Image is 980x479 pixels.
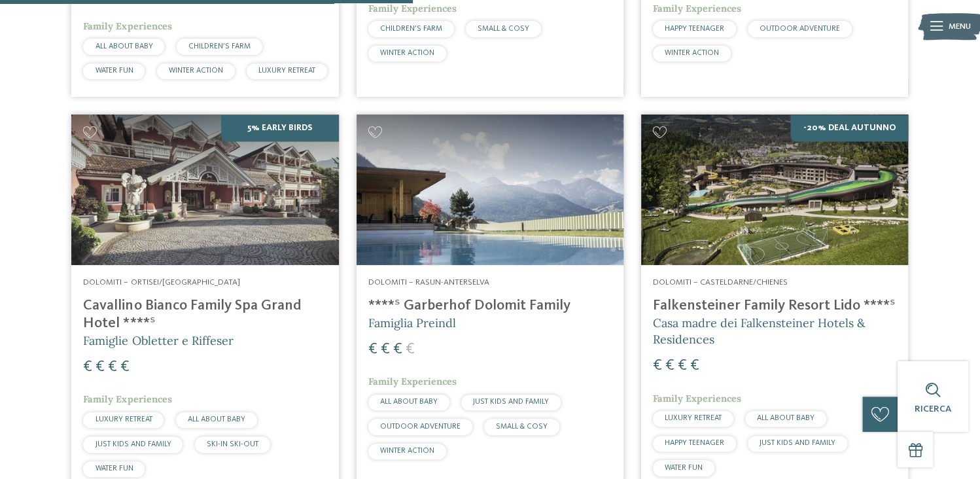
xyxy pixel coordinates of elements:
[368,315,456,330] span: Famiglia Preindl
[760,25,840,33] span: OUTDOOR ADVENTURE
[83,20,171,32] span: Family Experiences
[108,359,117,375] span: €
[71,115,338,265] img: Family Spa Grand Hotel Cavallino Bianco ****ˢ
[95,440,171,448] span: JUST KIDS AND FAMILY
[381,342,390,357] span: €
[665,464,703,472] span: WATER FUN
[665,414,722,422] span: LUXURY RETREAT
[757,414,814,422] span: ALL ABOUT BABY
[95,465,133,472] span: WATER FUN
[357,115,623,265] img: Cercate un hotel per famiglie? Qui troverete solo i migliori!
[96,359,105,375] span: €
[665,25,724,33] span: HAPPY TEENAGER
[393,342,402,357] span: €
[120,359,130,375] span: €
[188,43,251,50] span: CHILDREN’S FARM
[915,404,951,414] span: Ricerca
[83,359,92,375] span: €
[83,333,233,348] span: Famiglie Obletter e Riffeser
[83,297,326,332] h4: Cavallino Bianco Family Spa Grand Hotel ****ˢ
[641,115,908,265] img: Cercate un hotel per famiglie? Qui troverete solo i migliori!
[665,49,719,57] span: WINTER ACTION
[380,398,438,406] span: ALL ABOUT BABY
[665,358,674,374] span: €
[473,398,549,406] span: JUST KIDS AND FAMILY
[653,358,662,374] span: €
[258,67,315,75] span: LUXURY RETREAT
[653,315,866,347] span: Casa madre dei Falkensteiner Hotels & Residences
[83,393,171,405] span: Family Experiences
[478,25,529,33] span: SMALL & COSY
[169,67,223,75] span: WINTER ACTION
[653,278,788,287] span: Dolomiti – Casteldarne/Chienes
[368,297,612,315] h4: ****ˢ Garberhof Dolomit Family
[665,439,724,447] span: HAPPY TEENAGER
[653,297,896,315] h4: Falkensteiner Family Resort Lido ****ˢ
[83,278,239,287] span: Dolomiti – Ortisei/[GEOGRAPHIC_DATA]
[678,358,687,374] span: €
[207,440,258,448] span: SKI-IN SKI-OUT
[406,342,415,357] span: €
[653,3,741,14] span: Family Experiences
[368,278,489,287] span: Dolomiti – Rasun-Anterselva
[95,43,152,50] span: ALL ABOUT BABY
[368,342,377,357] span: €
[380,49,434,57] span: WINTER ACTION
[368,3,457,14] span: Family Experiences
[653,393,741,404] span: Family Experiences
[188,416,245,423] span: ALL ABOUT BABY
[380,447,434,455] span: WINTER ACTION
[496,423,548,431] span: SMALL & COSY
[690,358,699,374] span: €
[380,25,442,33] span: CHILDREN’S FARM
[380,423,461,431] span: OUTDOOR ADVENTURE
[95,67,133,75] span: WATER FUN
[760,439,835,447] span: JUST KIDS AND FAMILY
[95,416,152,423] span: LUXURY RETREAT
[368,376,457,387] span: Family Experiences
